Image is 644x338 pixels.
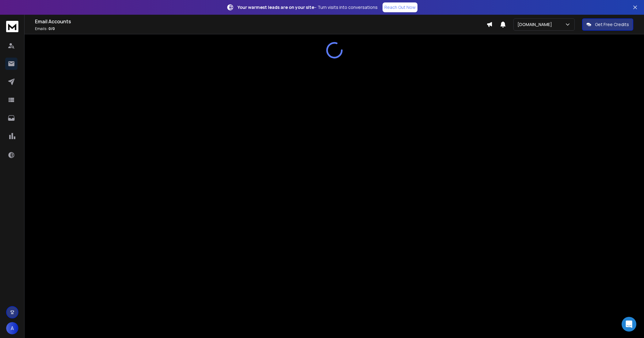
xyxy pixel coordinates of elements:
[6,322,18,334] button: A
[48,26,55,31] span: 0 / 0
[6,21,18,32] img: logo
[238,4,378,10] p: – Turn visits into conversations
[517,21,554,28] p: [DOMAIN_NAME]
[35,26,486,31] p: Emails :
[582,18,633,31] button: Get Free Credits
[238,4,314,10] strong: Your warmest leads are on your site
[35,18,486,25] h1: Email Accounts
[622,317,636,332] div: Open Intercom Messenger
[383,2,417,12] a: Reach Out Now
[595,21,629,28] p: Get Free Credits
[384,4,416,10] p: Reach Out Now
